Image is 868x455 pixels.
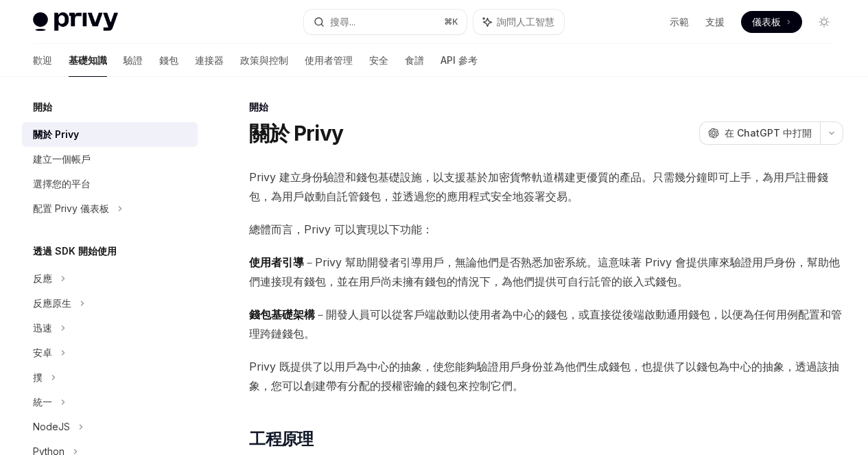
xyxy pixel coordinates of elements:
a: 建立一個帳戶 [22,147,198,172]
font: 建立一個帳戶 [33,153,91,165]
a: 支援 [705,15,725,29]
font: 在 ChatGPT 中打開 [725,127,812,139]
font: 驗證 [124,54,143,66]
font: 歡迎 [33,54,52,66]
a: 基礎知識 [69,44,107,77]
font: ⌘ [444,16,452,27]
font: 政策與控制 [240,54,288,66]
font: 開始 [249,101,268,113]
font: 連接器 [195,54,224,66]
font: Privy 建立身份驗證和錢包基礎設施，以支援基於加密貨幣軌道構建更優質的產品。只需幾分鐘即可上手，為用戶註冊錢包，為用戶啟動自託管錢包，並透過您的應用程式安全地簽署交易。 [249,170,828,203]
img: 燈光標誌 [33,12,118,32]
button: 切換暗模式 [813,11,835,33]
font: 安卓 [33,347,52,358]
a: 示範 [670,15,689,29]
font: 號 [222,429,237,449]
font: 撲 [33,371,43,383]
a: 選擇您的平台 [22,172,198,196]
a: API 參考 [441,44,478,77]
a: 連接器 [195,44,224,77]
font: 食譜 [405,54,424,66]
font: 支援 [705,16,725,27]
a: 關於 Privy [22,122,198,147]
a: 食譜 [405,44,424,77]
font: Privy 既提供了以用戶為中心的抽象，使您能夠驗證用戶身份並為他們生成錢包，也提供了以錢包為中心的抽象，透過該抽象，您可以創建帶有分配的授權密鑰的錢包來控制它們。 [249,360,839,393]
font: 使用者管理 [305,54,353,66]
a: 安全 [369,44,388,77]
a: 使用者管理 [305,44,353,77]
font: 詢問人工智慧 [497,16,554,27]
font: 基礎知識 [69,54,107,66]
font: 選擇您的平台 [33,178,91,189]
font: －開發人員可以從客戶端啟動以使用者為中心的錢包，或直接從後端啟動通用錢包，以便為任何用例配置和管理跨鏈錢包。 [249,307,842,340]
font: NodeJS [33,421,70,432]
font: 反應 [33,272,52,284]
font: 工程原理 [249,429,314,449]
button: 詢問人工智慧 [473,10,564,34]
font: 迅速 [33,322,52,334]
font: 配置 Privy 儀表板 [33,202,109,214]
font: 示範 [670,16,689,27]
font: 安全 [369,54,388,66]
button: 在 ChatGPT 中打開 [699,121,820,145]
button: 搜尋...⌘K [304,10,467,34]
font: 關於 Privy [33,128,79,140]
a: 驗證 [124,44,143,77]
font: 關於 Privy [249,121,343,145]
font: K [452,16,458,27]
font: 儀表板 [752,16,781,27]
font: 搜尋... [330,16,355,27]
font: 反應原生 [33,297,71,309]
font: 使用者引導 [249,255,304,269]
a: 儀表板 [741,11,802,33]
font: 透過 SDK 開始使用 [33,245,117,257]
font: 統一 [33,396,52,408]
a: 政策與控制 [240,44,288,77]
a: 錢包 [159,44,178,77]
font: 錢包基礎架構 [249,307,315,321]
font: 錢包 [159,54,178,66]
a: 歡迎 [33,44,52,77]
font: －Privy 幫助開發者引導用戶，無論他們是否熟悉加密系統。這意味著 Privy 會提供庫來驗證用戶身份，幫助他們連接現有錢包，並在用戶尚未擁有錢包的情況下，為他們提供可自行託管的嵌入式錢包。 [249,255,840,288]
font: 總體而言，Privy 可以實現以下功能： [249,222,433,236]
font: 開始 [33,101,52,113]
font: API 參考 [441,54,478,66]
